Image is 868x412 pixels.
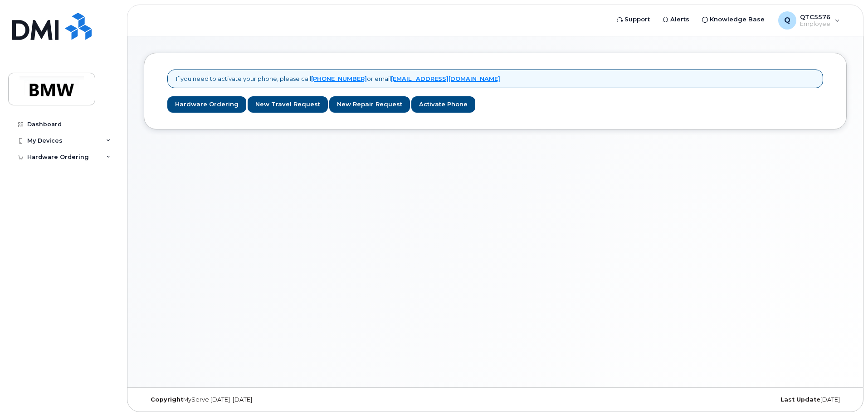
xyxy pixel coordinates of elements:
div: [DATE] [612,396,847,403]
strong: Copyright [151,396,183,403]
div: MyServe [DATE]–[DATE] [144,396,378,403]
a: Activate Phone [411,96,475,113]
a: New Travel Request [248,96,328,113]
p: If you need to activate your phone, please call or email [176,74,500,83]
a: New Repair Request [329,96,410,113]
a: [PHONE_NUMBER] [311,75,367,82]
strong: Last Update [780,396,820,403]
a: Hardware Ordering [167,96,246,113]
a: [EMAIL_ADDRESS][DOMAIN_NAME] [391,75,500,82]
